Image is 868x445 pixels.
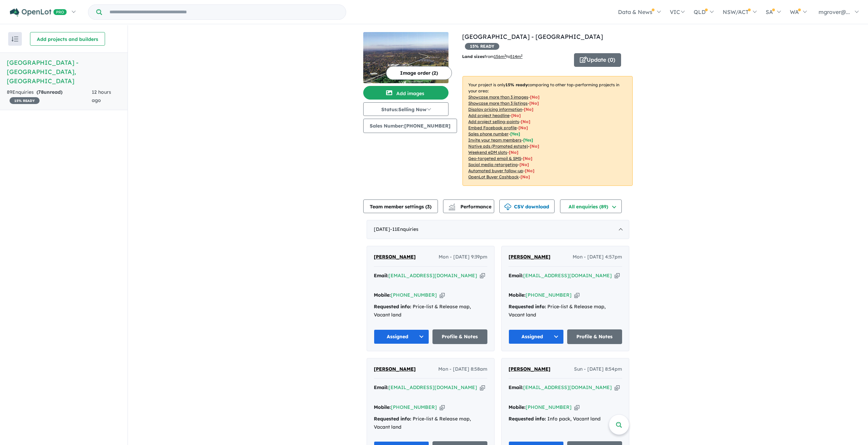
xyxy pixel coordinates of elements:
p: from [462,53,569,60]
u: Native ads (Promoted estate) [468,144,528,149]
u: Add project headline [468,113,510,118]
span: 12 hours ago [92,89,111,103]
span: Mon - [DATE] 8:58am [438,365,487,373]
span: [ Yes ] [510,131,520,136]
p: Your project is only comparing to other top-performing projects in your area: - - - - - - - - - -... [462,76,633,186]
div: Price-list & Release map, Vacant land [509,303,622,319]
u: 514 m [510,54,523,59]
span: [PERSON_NAME] [509,254,550,260]
span: [No] [530,144,539,149]
span: Sun - [DATE] 8:54pm [574,365,622,373]
strong: Requested info: [509,416,546,422]
span: [ Yes ] [523,137,533,143]
span: to [506,54,523,59]
h5: [GEOGRAPHIC_DATA] - [GEOGRAPHIC_DATA] , [GEOGRAPHIC_DATA] [7,58,121,86]
span: [No] [520,174,530,179]
strong: Email: [374,272,388,279]
u: Automated buyer follow-up [468,168,523,173]
strong: Mobile: [374,404,391,410]
a: Profile & Notes [432,329,488,344]
u: Display pricing information [468,107,522,112]
u: Invite your team members [468,137,521,143]
button: Copy [615,272,620,279]
a: [EMAIL_ADDRESS][DOMAIN_NAME] [523,272,612,279]
img: line-chart.svg [449,204,455,207]
button: Copy [574,404,579,411]
a: [PERSON_NAME] [374,253,416,261]
b: Land sizes [462,54,484,59]
button: Assigned [374,329,429,344]
input: Try estate name, suburb, builder or developer [103,5,344,19]
img: bar-chart.svg [448,206,455,210]
button: Team member settings (3) [363,199,438,213]
strong: Requested info: [509,303,546,310]
button: Update (0) [574,53,621,67]
button: Copy [440,404,445,411]
strong: Email: [374,384,388,390]
u: Weekend eDM slots [468,150,507,155]
span: [ No ] [524,107,533,112]
button: Assigned [509,329,564,344]
img: Woodlands Park Estate - Greenvale [363,32,448,83]
button: All enquiries (89) [560,199,622,213]
strong: Email: [509,272,523,279]
div: Price-list & Release map, Vacant land [374,415,487,431]
u: Add project selling-points [468,119,519,124]
sup: 2 [504,54,506,57]
div: 89 Enquir ies [7,88,92,105]
span: - 11 Enquir ies [390,226,418,232]
sup: 2 [521,54,523,57]
button: Add projects and builders [30,32,105,46]
a: [GEOGRAPHIC_DATA] - [GEOGRAPHIC_DATA] [462,33,603,41]
span: [No] [523,156,532,161]
strong: ( unread) [36,89,62,95]
u: Showcase more than 3 images [468,94,528,100]
u: Geo-targeted email & SMS [468,156,521,161]
button: Image order (2) [386,66,452,80]
span: 15 % READY [10,97,40,104]
span: Mon - [DATE] 9:39pm [439,253,487,261]
a: [EMAIL_ADDRESS][DOMAIN_NAME] [388,272,477,279]
strong: Mobile: [374,292,391,298]
u: Social media retargeting [468,162,518,167]
u: Showcase more than 3 listings [468,101,528,106]
span: [No] [519,162,529,167]
button: Copy [615,384,620,391]
span: [ No ] [521,119,530,124]
div: Info pack, Vacant land [509,415,622,423]
button: Copy [440,292,445,299]
span: [No] [525,168,534,173]
span: 15 % READY [465,43,499,50]
a: [EMAIL_ADDRESS][DOMAIN_NAME] [523,384,612,390]
span: Performance [450,204,491,210]
span: Mon - [DATE] 4:57pm [573,253,622,261]
span: [PERSON_NAME] [374,254,416,260]
u: Embed Facebook profile [468,125,517,130]
span: 78 [38,89,44,95]
span: [ No ] [511,113,521,118]
strong: Mobile: [509,404,526,410]
u: 156 m [494,54,506,59]
strong: Requested info: [374,303,411,310]
a: [PHONE_NUMBER] [391,292,437,298]
a: Profile & Notes [567,329,622,344]
strong: Email: [509,384,523,390]
span: [No] [509,150,518,155]
u: Sales phone number [468,131,509,136]
span: [PERSON_NAME] [374,366,416,372]
span: [ No ] [529,101,539,106]
img: Openlot PRO Logo White [10,8,67,17]
span: mgrover@... [819,9,850,15]
a: [PERSON_NAME] [509,253,550,261]
button: Copy [480,272,485,279]
span: [ No ] [518,125,528,130]
button: Sales Number:[PHONE_NUMBER] [363,119,457,133]
a: [EMAIL_ADDRESS][DOMAIN_NAME] [388,384,477,390]
span: 3 [427,204,430,210]
a: [PHONE_NUMBER] [391,404,437,410]
button: Add images [363,86,448,100]
a: [PHONE_NUMBER] [526,292,572,298]
button: CSV download [499,199,555,213]
a: [PERSON_NAME] [509,365,550,373]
